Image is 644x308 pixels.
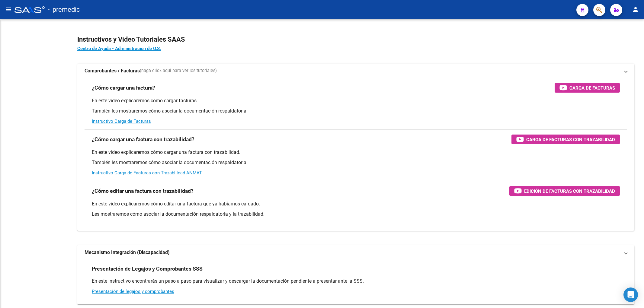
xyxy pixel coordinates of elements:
p: En este video explicaremos cómo cargar una factura con trazabilidad. [92,149,620,156]
mat-icon: menu [5,6,12,13]
span: - premedic [48,3,80,16]
h3: Presentación de Legajos y Comprobantes SSS [92,265,203,273]
h2: Instructivos y Video Tutoriales SAAS [77,34,634,45]
a: Instructivo Carga de Facturas con Trazabilidad ANMAT [92,170,202,176]
p: En este instructivo encontrarás un paso a paso para visualizar y descargar la documentación pendi... [92,278,620,284]
strong: Comprobantes / Facturas [85,68,140,74]
p: Les mostraremos cómo asociar la documentación respaldatoria y la trazabilidad. [92,211,620,218]
p: En este video explicaremos cómo editar una factura que ya habíamos cargado. [92,201,620,207]
span: Carga de Facturas [569,84,615,92]
p: También les mostraremos cómo asociar la documentación respaldatoria. [92,159,620,166]
strong: Mecanismo Integración (Discapacidad) [85,249,170,256]
a: Instructivo Carga de Facturas [92,119,151,124]
h3: ¿Cómo cargar una factura con trazabilidad? [92,135,194,144]
p: También les mostraremos cómo asociar la documentación respaldatoria. [92,108,620,114]
button: Carga de Facturas con Trazabilidad [511,135,620,144]
h3: ¿Cómo editar una factura con trazabilidad? [92,187,194,195]
h3: ¿Cómo cargar una factura? [92,84,155,92]
button: Carga de Facturas [555,83,620,93]
div: Mecanismo Integración (Discapacidad) [77,260,634,304]
a: Centro de Ayuda - Administración de O.S. [77,46,161,51]
div: Comprobantes / Facturas(haga click aquí para ver los tutoriales) [77,78,634,231]
a: Presentación de legajos y comprobantes [92,289,174,294]
span: Edición de Facturas con Trazabilidad [524,187,615,195]
button: Edición de Facturas con Trazabilidad [509,186,620,196]
p: En este video explicaremos cómo cargar facturas. [92,97,620,104]
mat-expansion-panel-header: Comprobantes / Facturas(haga click aquí para ver los tutoriales) [77,64,634,78]
mat-expansion-panel-header: Mecanismo Integración (Discapacidad) [77,245,634,260]
span: Carga de Facturas con Trazabilidad [526,136,615,143]
mat-icon: person [632,6,639,13]
div: Open Intercom Messenger [623,287,638,302]
span: (haga click aquí para ver los tutoriales) [140,68,217,74]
